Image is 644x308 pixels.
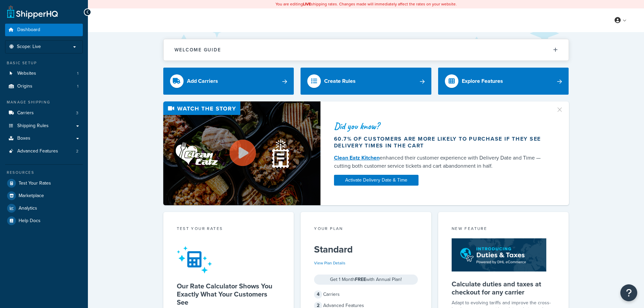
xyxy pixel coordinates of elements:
[5,80,83,93] a: Origins1
[5,107,83,119] a: Carriers3
[17,148,58,154] span: Advanced Features
[5,145,83,158] a: Advanced Features2
[19,206,37,211] span: Analytics
[17,71,36,76] span: Websites
[5,107,83,119] li: Carriers
[452,226,555,233] div: New Feature
[17,136,30,141] span: Boxes
[164,39,569,61] button: Welcome Guide
[17,110,34,116] span: Carriers
[177,282,281,306] h5: Our Rate Calculator Shows You Exactly What Your Customers See
[163,68,294,95] a: Add Carriers
[314,260,345,266] a: View Plan Details
[19,218,41,224] span: Help Docs
[452,280,555,296] h5: Calculate duties and taxes at checkout for any carrier
[5,80,83,93] li: Origins
[19,181,51,186] span: Test Your Rates
[314,275,418,285] div: Get 1 Month with Annual Plan!
[17,123,49,129] span: Shipping Rules
[77,84,78,89] span: 1
[334,154,380,162] a: Clean Eatz Kitchen
[77,71,78,76] span: 1
[314,226,418,233] div: Your Plan
[5,120,83,132] a: Shipping Rules
[5,190,83,202] a: Marketplace
[334,154,548,170] div: enhanced their customer experience with Delivery Date and Time — cutting both customer service ti...
[314,290,322,299] span: 4
[5,67,83,80] a: Websites1
[5,132,83,145] a: Boxes
[5,60,83,66] div: Basic Setup
[5,170,83,175] div: Resources
[462,76,503,86] div: Explore Features
[5,24,83,36] a: Dashboard
[355,276,366,283] strong: FREE
[303,1,311,7] b: LIVE
[620,284,637,301] button: Open Resource Center
[163,101,320,205] img: Video thumbnail
[438,68,569,95] a: Explore Features
[314,290,418,299] div: Carriers
[17,44,41,50] span: Scope: Live
[334,121,548,131] div: Did you know?
[19,193,44,199] span: Marketplace
[314,244,418,255] h5: Standard
[334,175,419,186] a: Activate Delivery Date & Time
[187,76,218,86] div: Add Carriers
[5,202,83,214] a: Analytics
[76,110,78,116] span: 3
[177,226,281,233] div: Test your rates
[5,145,83,158] li: Advanced Features
[334,136,548,149] div: 60.7% of customers are more likely to purchase if they see delivery times in the cart
[17,27,40,33] span: Dashboard
[17,84,32,89] span: Origins
[301,68,431,95] a: Create Rules
[5,67,83,80] li: Websites
[324,76,356,86] div: Create Rules
[174,47,221,52] h2: Welcome Guide
[5,99,83,105] div: Manage Shipping
[5,215,83,227] a: Help Docs
[5,177,83,189] a: Test Your Rates
[76,148,78,154] span: 2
